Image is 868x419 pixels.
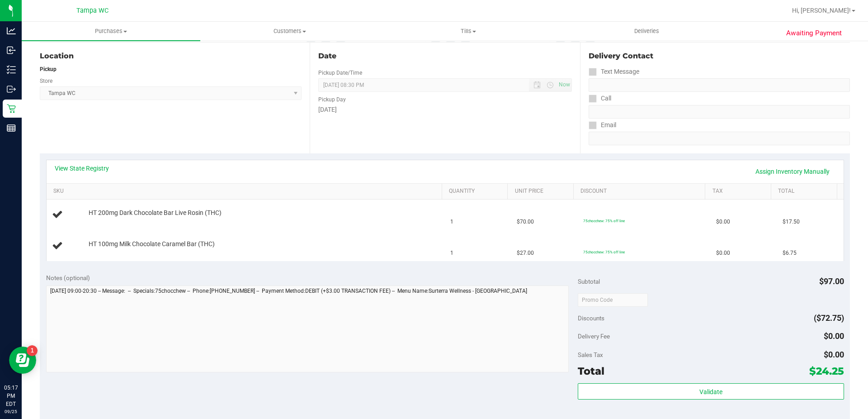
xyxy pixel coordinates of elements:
[450,249,453,257] span: 1
[55,164,109,173] a: View State Registry
[7,46,16,55] inline-svg: Inbound
[580,188,702,195] a: Discount
[578,333,610,340] span: Delivery Fee
[22,22,200,41] a: Purchases
[786,28,842,38] span: Awaiting Payment
[515,188,570,195] a: Unit Price
[40,66,57,72] strong: Pickup
[7,65,16,74] inline-svg: Inventory
[557,22,736,41] a: Deliveries
[7,104,16,113] inline-svg: Retail
[589,78,850,92] input: Format: (999) 999-9999
[578,351,603,358] span: Sales Tax
[578,310,604,326] span: Discounts
[379,27,557,35] span: Tills
[583,250,625,254] span: 75chocchew: 75% off line
[699,388,722,395] span: Validate
[578,293,648,307] input: Promo Code
[7,124,16,133] inline-svg: Reports
[4,384,18,408] p: 05:17 PM EDT
[7,26,16,35] inline-svg: Analytics
[76,7,108,14] span: Tampa WC
[716,249,730,257] span: $0.00
[589,92,611,105] label: Call
[589,51,850,62] div: Delivery Contact
[379,22,557,41] a: Tills
[40,77,52,85] label: Store
[792,7,851,14] span: Hi, [PERSON_NAME]!
[750,164,835,179] a: Assign Inventory Manually
[819,276,844,286] span: $97.00
[783,249,797,257] span: $6.75
[824,350,844,359] span: $0.00
[578,365,604,377] span: Total
[89,209,222,217] span: HT 200mg Dark Chocolate Bar Live Rosin (THC)
[809,365,844,377] span: $24.25
[589,65,639,78] label: Text Message
[450,218,453,226] span: 1
[589,119,616,132] label: Email
[4,408,18,415] p: 09/25
[22,27,200,35] span: Purchases
[201,27,378,35] span: Customers
[7,85,16,94] inline-svg: Outbound
[40,51,302,62] div: Location
[622,27,671,35] span: Deliveries
[517,218,534,226] span: $70.00
[824,331,844,341] span: $0.00
[200,22,379,41] a: Customers
[53,188,438,195] a: SKU
[712,188,768,195] a: Tax
[517,249,534,257] span: $27.00
[589,105,850,119] input: Format: (999) 999-9999
[778,188,833,195] a: Total
[9,347,36,374] iframe: Resource center
[318,95,346,104] label: Pickup Day
[318,69,362,77] label: Pickup Date/Time
[27,345,38,356] iframe: Resource center unread badge
[578,383,844,400] button: Validate
[583,219,625,223] span: 75chocchew: 75% off line
[716,218,730,226] span: $0.00
[89,240,215,248] span: HT 100mg Milk Chocolate Caramel Bar (THC)
[578,278,600,285] span: Subtotal
[783,218,800,226] span: $17.50
[814,313,844,323] span: ($72.75)
[46,274,90,281] span: Notes (optional)
[449,188,504,195] a: Quantity
[318,51,571,62] div: Date
[318,105,571,114] div: [DATE]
